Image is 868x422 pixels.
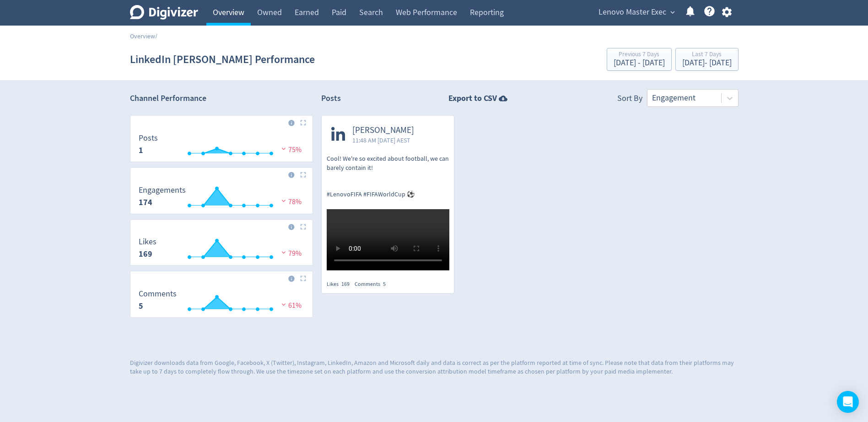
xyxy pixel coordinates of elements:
[134,290,309,314] svg: Comments 5
[139,237,156,247] dt: Likes
[139,248,152,259] strong: 169
[139,197,152,208] strong: 174
[837,391,859,413] div: Open Intercom Messenger
[614,59,665,67] div: [DATE] - [DATE]
[617,93,642,107] div: Sort By
[321,93,341,107] h2: Posts
[139,145,143,156] strong: 1
[598,5,666,20] span: Lenovo Master Exec
[614,51,665,59] div: Previous 7 Days
[279,301,288,308] img: negative-performance.svg
[682,51,732,59] div: Last 7 Days
[155,32,157,40] span: /
[279,197,288,204] img: negative-performance.svg
[130,45,315,74] h1: LinkedIn [PERSON_NAME] Performance
[352,125,414,136] span: [PERSON_NAME]
[139,289,177,299] dt: Comments
[279,145,302,154] span: 75%
[300,224,306,230] img: Placeholder
[322,116,454,273] a: [PERSON_NAME]11:48 AM [DATE] AESTCool! We're so excited about football, we can barely contain it!...
[595,5,677,20] button: Lenovo Master Exec
[448,93,497,104] strong: Export to CSV
[355,280,391,288] div: Comments
[139,301,143,311] strong: 5
[300,172,306,178] img: Placeholder
[682,59,732,67] div: [DATE] - [DATE]
[279,249,288,256] img: negative-performance.svg
[327,154,449,199] p: Cool! We're so excited about football, we can barely contain it! #LenovoFIFA #FIFAWorldCup ⚽
[352,136,414,145] span: 11:48 AM [DATE] AEST
[300,120,306,126] img: Placeholder
[130,93,313,104] h2: Channel Performance
[279,249,302,258] span: 79%
[341,280,350,288] span: 169
[130,359,739,376] p: Digivizer downloads data from Google, Facebook, X (Twitter), Instagram, LinkedIn, Amazon and Micr...
[675,48,739,71] button: Last 7 Days[DATE]- [DATE]
[279,301,302,310] span: 61%
[607,48,672,71] button: Previous 7 Days[DATE] - [DATE]
[134,186,309,210] svg: Engagements 174
[300,275,306,281] img: Placeholder
[383,280,386,288] span: 5
[279,197,302,206] span: 78%
[134,134,309,158] svg: Posts 1
[139,133,158,143] dt: Posts
[139,185,186,195] dt: Engagements
[130,32,155,40] a: Overview
[134,237,309,262] svg: Likes 169
[279,145,288,152] img: negative-performance.svg
[669,8,677,16] span: expand_more
[327,280,355,288] div: Likes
